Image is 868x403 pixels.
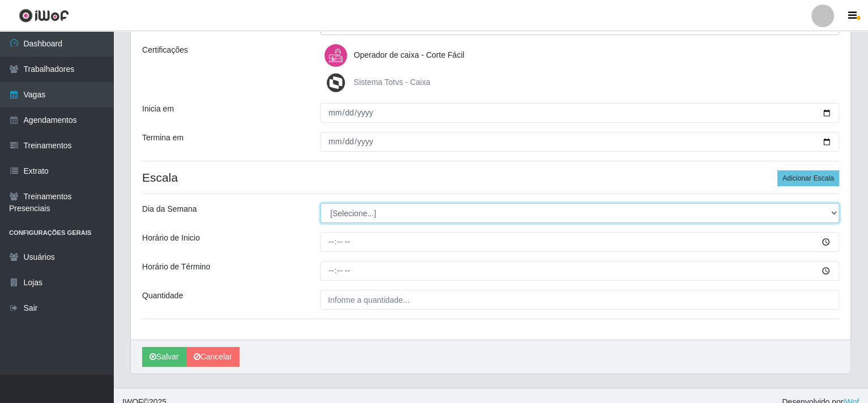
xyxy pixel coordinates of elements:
label: Horário de Inicio [142,232,200,244]
button: Salvar [142,347,186,367]
img: Operador de caixa - Corte Fácil [324,44,352,67]
img: Sistema Totvs - Caixa [324,71,352,94]
img: CoreUI Logo [19,8,69,23]
label: Inicia em [142,103,174,115]
label: Termina em [142,132,183,144]
input: 00/00/0000 [320,132,839,152]
label: Horário de Término [142,261,210,273]
label: Dia da Semana [142,203,197,215]
input: 00/00/0000 [320,103,839,123]
button: Adicionar Escala [777,170,839,186]
input: 00:00 [320,261,839,281]
span: Operador de caixa - Corte Fácil [354,50,464,59]
h4: Escala [142,170,839,185]
input: 00:00 [320,232,839,252]
label: Quantidade [142,290,183,302]
a: Cancelar [186,347,240,367]
span: Sistema Totvs - Caixa [354,78,430,87]
input: Informe a quantidade... [320,290,839,310]
label: Certificações [142,44,188,56]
